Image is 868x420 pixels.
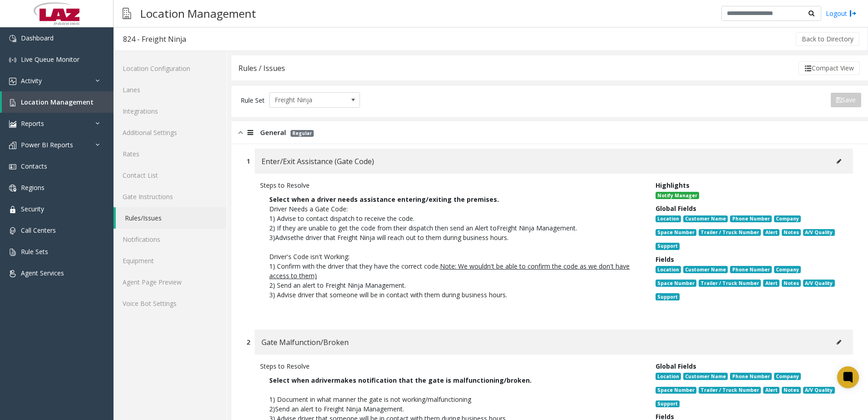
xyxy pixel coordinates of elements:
button: Compact View [799,61,860,75]
span: Call Centers [21,226,56,235]
p: Driver's Code isn't Working: [269,252,633,261]
span: 1) Advise to contact dispatch to receive the code. [269,214,414,223]
span: Phone Number [730,215,771,223]
u: Note: We wouldn't be able to confirm the code as we don't have access to them) [269,262,630,280]
span: Customer Name [683,373,728,380]
a: Contact List [113,165,227,186]
span: 2) Send an alert to Freight Ninja Management. [269,281,406,290]
span: Notify Manager [656,192,699,199]
b: Select when a [269,376,315,385]
img: 'icon' [9,163,16,170]
span: Freight Ninja Management. [497,224,577,232]
span: Location [656,215,681,223]
div: 824 - Freight Ninja [123,33,186,45]
span: Trailer / Truck Number [699,387,761,394]
img: logout [849,9,857,18]
a: Integrations [113,100,227,122]
a: Additional Settings [113,122,227,143]
a: Location Configuration [113,58,227,79]
span: A/V Quality [803,387,834,394]
span: Space Number [656,280,696,287]
div: Rules / Issues [238,62,285,74]
a: Logout [826,9,857,18]
a: Location Management [2,91,113,113]
span: the driver that Freight Ninja will reach out to them during business hours. [294,233,508,242]
span: Alert [763,280,779,287]
span: Notes [782,387,801,394]
span: Support [656,293,680,300]
span: Space Number [656,229,696,236]
span: Phone Number [730,266,771,273]
div: 1 [247,156,250,166]
span: Location [656,373,681,380]
span: Driver Needs a Gate Code: [269,205,348,213]
span: A/V Quality [803,229,834,236]
span: Trailer / Truck Number [699,280,761,287]
span: Dashboard [21,34,54,42]
span: Location Management [21,98,94,106]
span: Support [656,243,680,250]
span: Company [774,266,801,273]
span: Global Fields [656,204,696,213]
span: Notes [782,280,801,287]
a: Agent Page Preview [113,271,227,293]
img: 'icon' [9,99,16,106]
img: pageIcon [123,2,131,25]
a: Rules/Issues [116,207,227,229]
span: Security [21,205,44,213]
a: Voice Bot Settings [113,293,227,314]
span: Reports [21,119,44,128]
span: Notes [782,229,801,236]
span: Live Queue Monitor [21,55,79,64]
span: Enter/Exit Assistance (Gate Code) [261,155,374,167]
div: 2 [247,337,250,347]
span: Company [774,373,801,380]
img: opened [238,127,243,138]
span: Activity [21,76,42,85]
img: 'icon' [9,206,16,213]
p: Advise [269,233,633,242]
img: 'icon' [9,227,16,235]
span: Regular [291,130,314,137]
span: Company [774,215,801,223]
span: Send an alert to Freight Ninja Management. [275,405,404,413]
span: Customer Name [683,215,728,223]
span: Trailer / Truck Number [699,229,761,236]
span: Gate Malfunction/Broken [261,336,349,348]
span: Power BI Reports [21,140,73,149]
span: Highlights [656,181,690,190]
a: Gate Instructions [113,186,227,207]
span: Rule Sets [21,247,48,256]
a: Equipment [113,250,227,271]
img: 'icon' [9,185,16,192]
span: Support [656,400,680,408]
span: Alert [763,387,779,394]
img: 'icon' [9,56,16,64]
span: 3) Advise driver that someone will be in contact with them during business hours. [269,290,507,299]
span: Customer Name [683,266,728,273]
span: Phone Number [730,373,771,380]
span: Space Number [656,387,696,394]
span: A/V Quality [803,280,834,287]
a: Lanes [113,79,227,100]
span: Alert [763,229,779,236]
span: 2) [269,405,275,413]
h3: Location Management [136,2,261,25]
span: General [260,127,286,138]
span: Freight Ninja [270,93,341,107]
b: makes notification that the gate is malfunctioning/broken. [334,376,532,385]
span: Agent Services [21,269,64,277]
span: driver [315,376,334,385]
div: Steps to Resolve [260,180,642,190]
img: 'icon' [9,78,16,85]
span: Global Fields [656,362,696,370]
img: 'icon' [9,270,16,277]
button: Back to Directory [796,32,859,46]
span: Contacts [21,162,47,170]
img: 'icon' [9,35,16,42]
span: 1) Confirm with the driver that they have the correct code. [269,262,440,270]
img: 'icon' [9,142,16,149]
img: 'icon' [9,120,16,128]
button: Save [831,93,861,107]
span: Location [656,266,681,273]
